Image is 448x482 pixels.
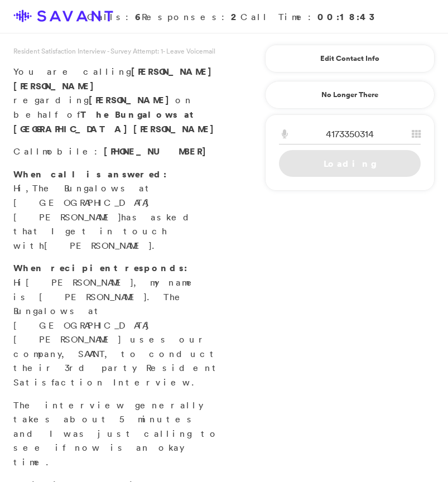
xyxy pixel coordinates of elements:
a: Loading [279,150,421,177]
strong: [PERSON_NAME] [89,94,175,106]
p: The interview generally takes about 5 minutes and I was just calling to see if now is an okay time. [13,398,223,470]
strong: 6 [135,11,142,23]
a: No Longer There [265,81,435,109]
strong: 2 [231,11,240,23]
span: The Bungalows at [GEOGRAPHIC_DATA][PERSON_NAME] [13,182,154,222]
p: You are calling regarding on behalf of [13,65,223,136]
span: [PERSON_NAME] [13,80,100,92]
strong: The Bungalows at [GEOGRAPHIC_DATA][PERSON_NAME] [13,108,220,135]
span: mobile [42,146,94,157]
strong: 00:18:43 [317,11,379,23]
strong: When recipient responds: [13,262,187,274]
span: Resident Satisfaction Interview - Survey Attempt: 1 - Leave Voicemail [13,46,215,56]
p: Hi, has asked that I get in touch with . [13,167,223,253]
strong: When call is answered: [13,168,167,180]
span: [PHONE_NUMBER] [104,145,212,157]
a: Edit Contact Info [279,50,421,68]
p: Call : [13,144,223,159]
span: [PERSON_NAME] [44,240,152,251]
span: [PERSON_NAME] [26,277,133,288]
p: Hi , my name is [PERSON_NAME]. The Bungalows at [GEOGRAPHIC_DATA][PERSON_NAME] uses our company, ... [13,261,223,389]
span: [PERSON_NAME] [131,65,218,78]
